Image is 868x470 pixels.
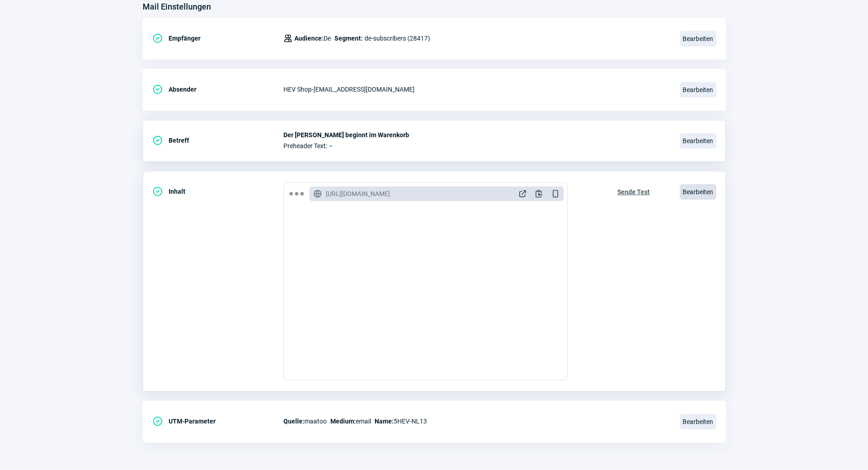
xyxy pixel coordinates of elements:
[330,418,356,425] span: Medium:
[680,82,716,98] span: Bearbeiten
[294,33,331,44] span: De
[375,416,427,427] span: 5HEV-NL13
[283,131,669,139] span: Der [PERSON_NAME] beginnt im Warenkorb
[617,185,650,199] span: Sende Test
[680,414,716,429] span: Bearbeiten
[680,184,716,200] span: Bearbeiten
[680,133,716,149] span: Bearbeiten
[326,189,390,198] span: [URL][DOMAIN_NAME]
[283,80,669,98] div: HEV Shop - [EMAIL_ADDRESS][DOMAIN_NAME]
[294,35,324,42] span: Audience:
[330,416,371,427] span: email
[152,29,283,47] div: Empfänger
[283,29,430,47] div: de-subscribers (28417)
[608,182,659,200] button: Sende Test
[152,412,283,430] div: UTM-Parameter
[283,142,669,150] span: Preheader Text: –
[334,33,363,44] span: Segment:
[375,418,394,425] span: Name:
[152,131,283,150] div: Betreff
[680,31,716,46] span: Bearbeiten
[283,418,304,425] span: Quelle:
[152,182,283,201] div: Inhalt
[152,80,283,98] div: Absender
[283,416,327,427] span: maatoo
